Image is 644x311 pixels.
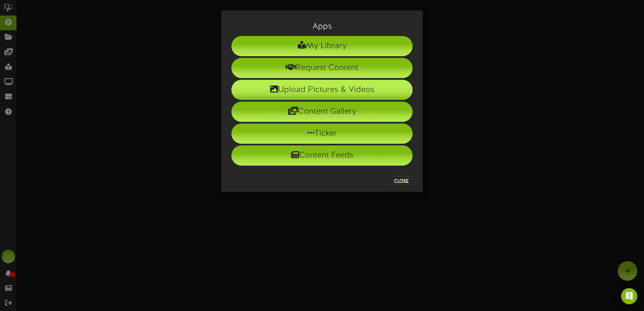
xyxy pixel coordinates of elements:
[621,288,637,304] div: Open Intercom Messenger
[231,80,413,100] li: Upload Pictures & Videos
[231,36,413,56] li: My Library
[231,22,413,31] h3: Apps
[231,58,413,78] li: Request Content
[390,176,413,187] button: Close
[231,145,413,166] li: Content Feeds
[231,102,413,122] li: Content Gallery
[231,124,413,144] li: Ticker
